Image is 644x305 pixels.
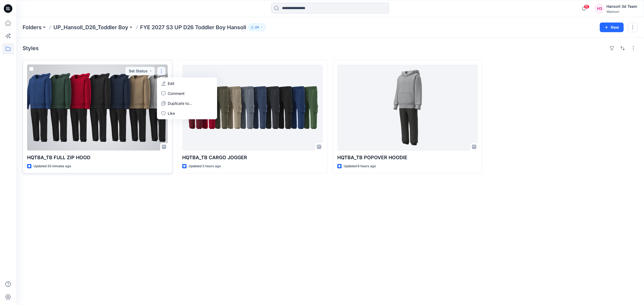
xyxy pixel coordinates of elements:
[337,65,478,151] a: HQTBA_TB POPOVER HOODIE
[27,154,168,161] p: HQTBA_TB FULL ZIP HOOD
[595,4,604,13] div: H3
[53,24,128,31] a: UP_Hansoll_D26_Toddler Boy
[158,79,216,88] a: Edit
[168,101,192,106] p: Duplicate to...
[182,154,323,161] p: HQTBA_TB CARGO JOGGER
[168,110,175,116] p: Like
[23,45,39,51] h4: Styles
[168,91,185,96] p: Comment
[344,163,376,169] p: Updated 9 hours ago
[337,154,478,161] p: HQTBA_TB POPOVER HOODIE
[189,163,221,169] p: Updated 3 hours ago
[34,163,71,169] p: Updated 35 minutes ago
[600,23,624,32] button: New
[168,81,174,86] p: Edit
[248,24,266,31] button: 24
[606,10,637,14] div: Walmart
[606,3,637,10] div: Hansoll 3d Team
[23,24,42,31] a: Folders
[27,65,168,151] a: HQTBA_TB FULL ZIP HOOD
[140,24,246,31] p: FYE 2027 S3 UP D26 Toddler Boy Hansoll
[182,65,323,151] a: HQTBA_TB CARGO JOGGER
[584,5,590,9] span: 15
[255,24,259,30] p: 24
